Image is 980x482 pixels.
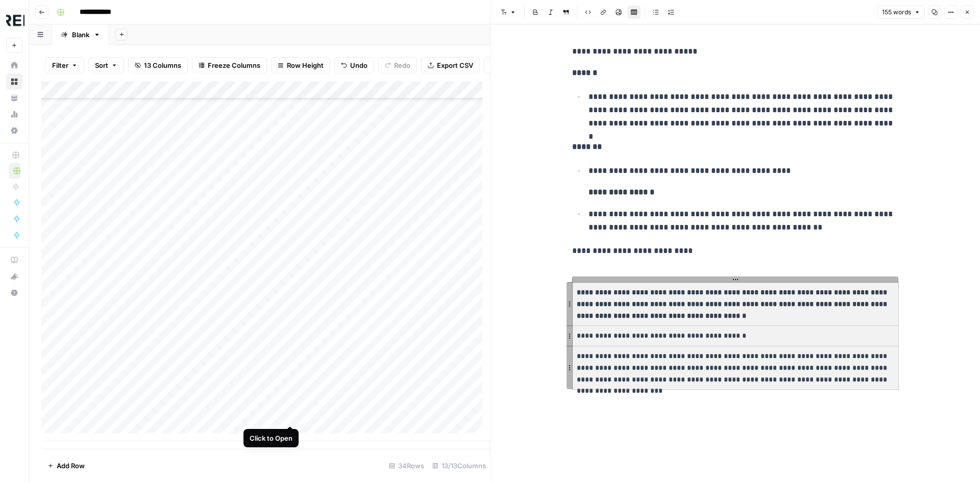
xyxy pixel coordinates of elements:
a: Blank [52,24,109,45]
span: Add Row [57,461,85,471]
button: What's new? [6,268,22,285]
div: What's new? [7,269,22,284]
button: 13 Columns [128,57,188,73]
span: Undo [350,60,367,70]
img: Threepipe Reply Logo [6,12,24,30]
button: Undo [334,57,374,73]
span: Row Height [287,60,324,70]
a: Browse [6,73,22,90]
div: 34 Rows [385,458,428,474]
a: Settings [6,122,22,139]
button: Freeze Columns [192,57,267,73]
a: Home [6,57,22,73]
span: Redo [394,60,410,70]
button: Workspace: Threepipe Reply [6,8,22,34]
a: Usage [6,106,22,122]
span: Sort [95,60,108,70]
button: Filter [45,57,84,73]
button: 155 words [877,6,925,19]
button: Add Row [41,458,91,474]
button: Help + Support [6,285,22,301]
a: AirOps Academy [6,252,22,268]
span: Export CSV [437,60,473,70]
span: Freeze Columns [208,60,260,70]
button: Redo [378,57,417,73]
div: 13/13 Columns [428,458,490,474]
a: Your Data [6,90,22,106]
button: Sort [88,57,124,73]
span: Filter [52,60,68,70]
button: Export CSV [421,57,480,73]
div: Blank [72,30,89,40]
div: Click to Open [250,433,292,443]
span: 155 words [882,8,911,17]
span: 13 Columns [144,60,181,70]
button: Row Height [271,57,330,73]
